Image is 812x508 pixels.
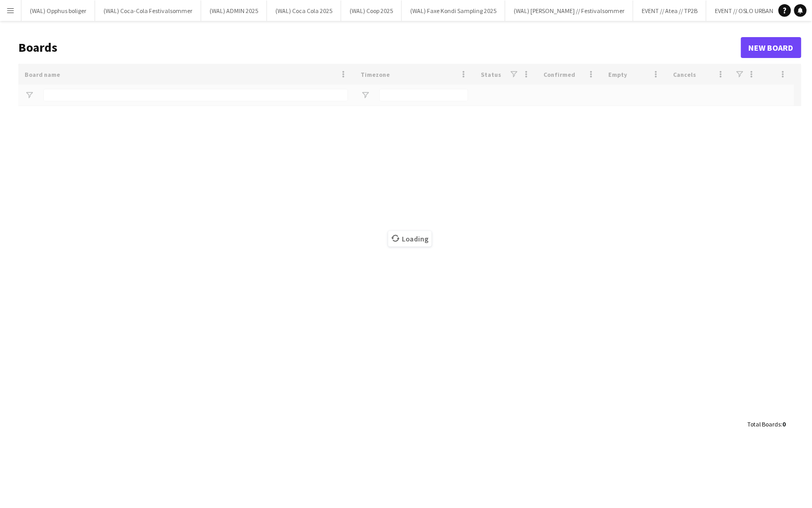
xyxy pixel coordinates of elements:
button: EVENT // OSLO URBAN WEEK 2025 [706,1,812,21]
h1: Boards [18,40,741,55]
button: (WAL) Opphus boliger [21,1,95,21]
span: Total Boards [748,420,781,428]
button: (WAL) Faxe Kondi Sampling 2025 [402,1,505,21]
span: 0 [783,420,786,428]
button: EVENT // Atea // TP2B [633,1,706,21]
button: (WAL) Coca-Cola Festivalsommer [95,1,201,21]
div: : [748,414,786,434]
button: (WAL) ADMIN 2025 [201,1,267,21]
button: (WAL) Coop 2025 [341,1,402,21]
a: New Board [741,37,802,58]
button: (WAL) Coca Cola 2025 [267,1,341,21]
span: Loading [388,231,432,247]
button: (WAL) [PERSON_NAME] // Festivalsommer [505,1,633,21]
